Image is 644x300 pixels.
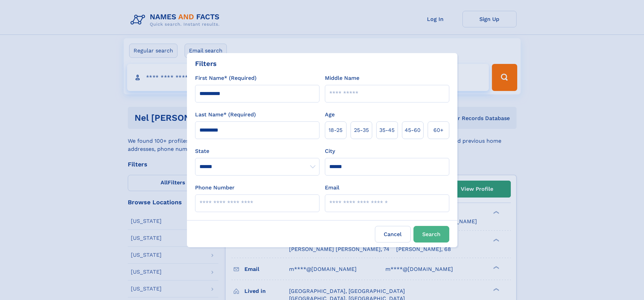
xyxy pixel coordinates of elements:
label: State [195,147,319,155]
label: Cancel [375,226,411,243]
label: Last Name* (Required) [195,111,256,119]
span: 18‑25 [329,126,342,134]
button: Search [413,226,449,243]
span: 25‑35 [354,126,369,134]
label: City [325,147,335,155]
span: 35‑45 [379,126,395,134]
label: Middle Name [325,74,359,82]
label: First Name* (Required) [195,74,257,82]
div: Filters [195,59,217,69]
label: Email [325,184,339,192]
span: 45‑60 [405,126,421,134]
span: 60+ [433,126,444,134]
label: Phone Number [195,184,235,192]
label: Age [325,111,335,119]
